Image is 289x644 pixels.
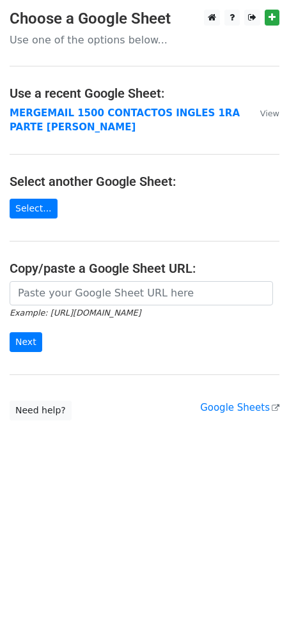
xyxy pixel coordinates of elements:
h4: Copy/paste a Google Sheet URL: [10,261,279,276]
small: View [260,109,279,118]
input: Next [10,332,42,352]
a: Select... [10,199,58,218]
small: Example: [URL][DOMAIN_NAME] [10,308,141,318]
h4: Select another Google Sheet: [10,174,279,189]
a: Google Sheets [200,402,279,413]
a: Need help? [10,401,72,420]
h4: Use a recent Google Sheet: [10,86,279,101]
a: MERGEMAIL 1500 CONTACTOS INGLES 1RA PARTE [PERSON_NAME] [10,107,240,134]
a: View [247,107,279,119]
p: Use one of the options below... [10,33,279,47]
h3: Choose a Google Sheet [10,10,279,28]
input: Paste your Google Sheet URL here [10,281,273,305]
